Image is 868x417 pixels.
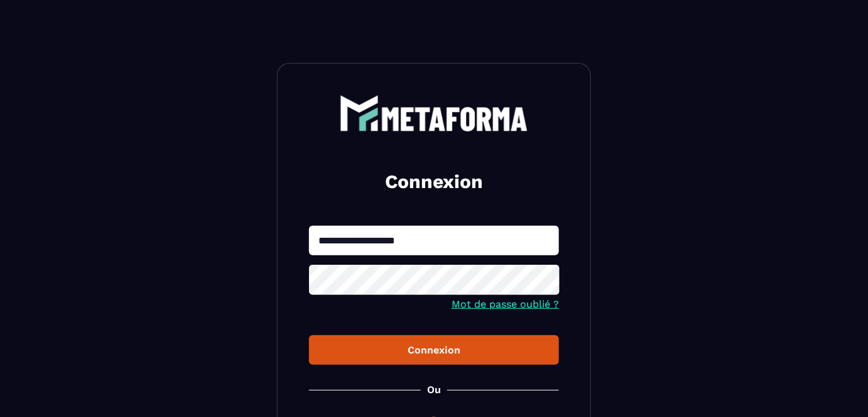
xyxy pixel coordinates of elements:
button: Connexion [309,335,559,365]
div: Connexion [319,344,549,356]
a: Mot de passe oublié ? [452,298,559,310]
img: logo [340,95,528,131]
p: Ou [427,384,441,396]
a: logo [309,95,559,131]
h2: Connexion [324,169,544,194]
